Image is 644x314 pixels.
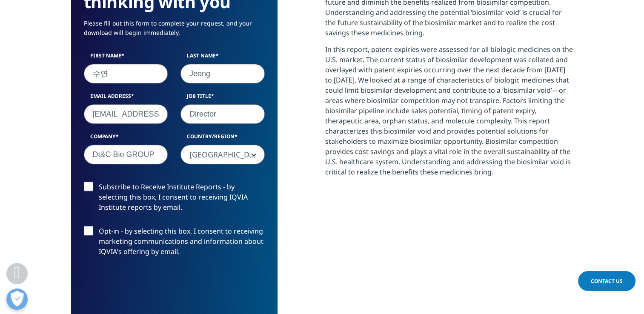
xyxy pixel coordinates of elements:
[84,92,168,104] label: Email Address
[84,226,265,261] label: Opt-in - by selecting this box, I consent to receiving marketing communications and information a...
[6,288,28,310] button: 개방형 기본 설정
[84,52,168,64] label: First Name
[180,92,265,104] label: Job Title
[84,270,213,303] iframe: reCAPTCHA
[325,44,573,183] p: In this report, patent expiries were assessed for all biologic medicines on the U.S. market. The ...
[180,145,265,164] span: South Korea
[180,52,265,64] label: Last Name
[181,145,264,165] span: South Korea
[84,19,265,44] p: Please fill out this form to complete your request, and your download will begin immediately.
[591,277,623,285] span: Contact Us
[180,133,265,145] label: Country/Region
[84,182,265,217] label: Subscribe to Receive Institute Reports - by selecting this box, I consent to receiving IQVIA Inst...
[84,133,168,145] label: Company
[578,271,635,291] a: Contact Us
